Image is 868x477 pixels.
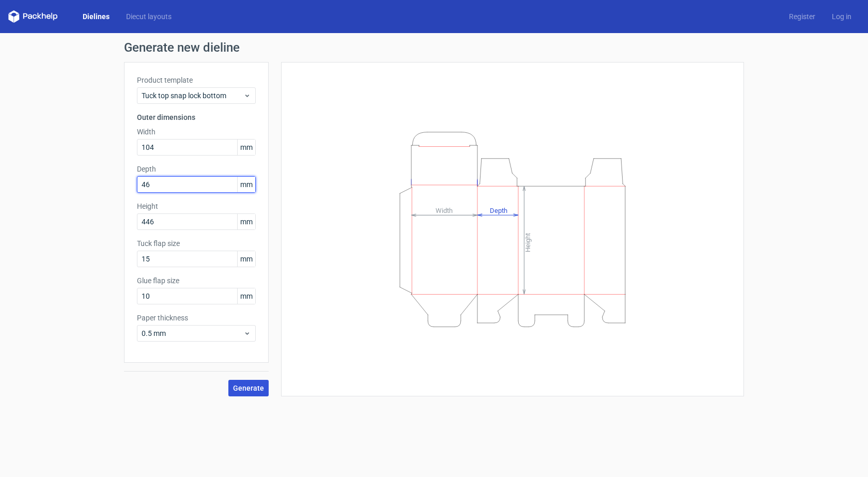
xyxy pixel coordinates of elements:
[137,238,256,249] label: Tuck flap size
[233,384,264,392] span: Generate
[137,75,256,85] label: Product template
[137,313,256,323] label: Paper thickness
[137,275,256,286] label: Glue flap size
[118,11,180,22] a: Diecut layouts
[137,201,256,211] label: Height
[237,288,255,304] span: mm
[228,380,269,396] button: Generate
[142,90,243,101] span: Tuck top snap lock bottom
[781,11,824,22] a: Register
[237,214,255,229] span: mm
[237,140,255,155] span: mm
[524,233,532,252] tspan: Height
[137,127,256,137] label: Width
[824,11,860,22] a: Log in
[237,251,255,267] span: mm
[436,206,453,214] tspan: Width
[490,206,507,214] tspan: Depth
[74,11,118,22] a: Dielines
[137,112,256,122] h3: Outer dimensions
[137,164,256,174] label: Depth
[237,177,255,192] span: mm
[142,328,243,338] span: 0.5 mm
[124,41,744,54] h1: Generate new dieline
